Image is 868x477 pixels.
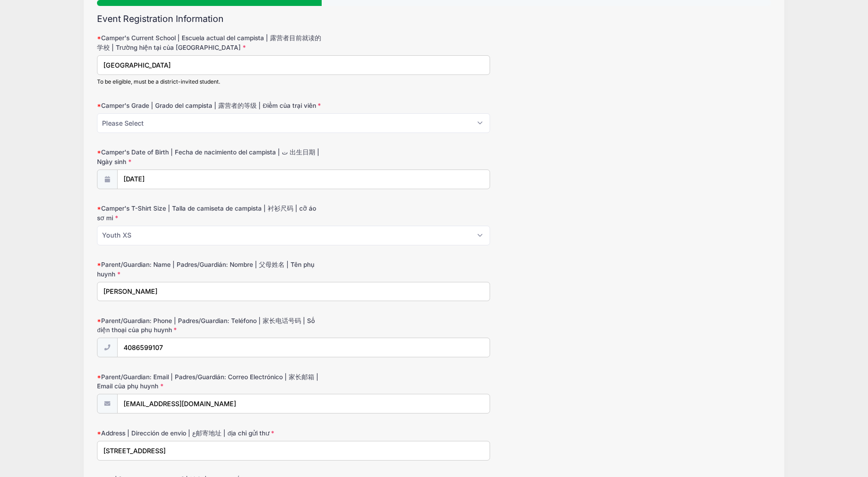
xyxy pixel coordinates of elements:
[97,429,322,438] label: Address | Dirección de envio | ع邮寄地址 | địa chỉ gửi thư
[117,338,491,357] input: (xxx) xxx-xxxx
[97,316,322,335] label: Parent/Guardian: Phone | Padres/Guardian: Teléfono | 家长电话号码 | Số điện thoại của phụ huynh
[97,14,771,24] h2: Event Registration Information
[97,33,322,52] label: Camper's Current School | Escuela actual del campista | 露营者目前就读的学校 | Trường hiện tại của [GEOGRAP...
[97,260,322,279] label: Parent/Guardian: Name | Padres/Guardián: Nombre | 父母姓名 | Tên phụ huynh
[117,170,491,189] input: mm/dd/yyyy
[97,148,322,166] label: Camper's Date of Birth | Fecha de nacimiento del campista | ت 出生日期 | Ngày sinh
[117,394,491,413] input: email@email.com
[97,372,322,391] label: Parent/Guardian: Email | Padres/Guardián: Correo Electrónico | 家长邮箱 | Email của phụ huynh
[97,78,490,86] div: To be eligible, must be a district-invited student.
[97,101,322,110] label: Camper's Grade | Grado del campista | 露营者的等级 | Điểm của trại viên
[97,204,322,223] label: Camper's T-Shirt Size | Talla de camiseta de campista | 衬衫尺码 | cỡ áo sơ mi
